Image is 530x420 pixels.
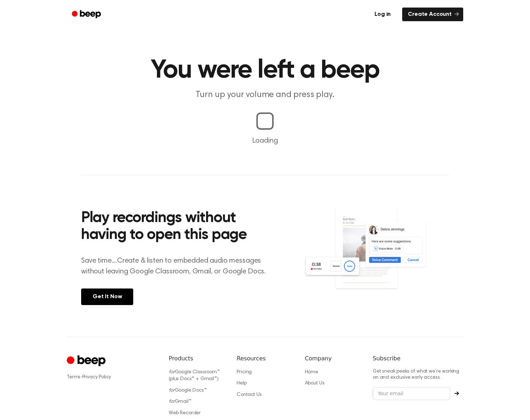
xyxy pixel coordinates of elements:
i: for [169,399,175,404]
a: forGoogle Docs™ [169,388,207,393]
p: Loading [9,135,521,146]
a: forGoogle Classroom™ (plus Docs™ + Gmail™) [169,370,220,382]
p: Turn up your volume and press play. [127,89,403,101]
h6: Resources [237,354,293,363]
i: for [169,370,175,375]
a: Get It Now [81,289,133,305]
a: About Us [305,381,325,386]
div: · [67,374,157,381]
a: Create Account [402,8,463,21]
a: Contact Us [237,392,261,397]
p: Save time....Create & listen to embedded audio messages without leaving Google Classroom, Gmail, ... [81,255,275,277]
h6: Subscribe [373,354,463,363]
a: forGmail™ [169,399,191,404]
img: Voice Comments on Docs and Recording Widget [303,208,449,304]
h2: Play recordings without having to open this page [81,210,275,244]
i: for [169,388,175,393]
h6: Company [305,354,361,363]
p: Get sneak peeks of what we’re working on and exclusive early access. [373,369,463,381]
a: Help [237,381,246,386]
a: Home [305,370,318,375]
h6: Products [169,354,225,363]
a: Cruip [67,354,107,368]
a: Log in [367,6,398,23]
a: Pricing [237,370,252,375]
input: Your email [373,387,450,401]
a: Terms [67,375,80,380]
a: Privacy Policy [82,375,111,380]
a: Web Recorder [169,411,201,416]
button: Subscribe [450,391,463,396]
h1: You were left a beep [81,57,449,83]
a: Beep [67,8,107,22]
